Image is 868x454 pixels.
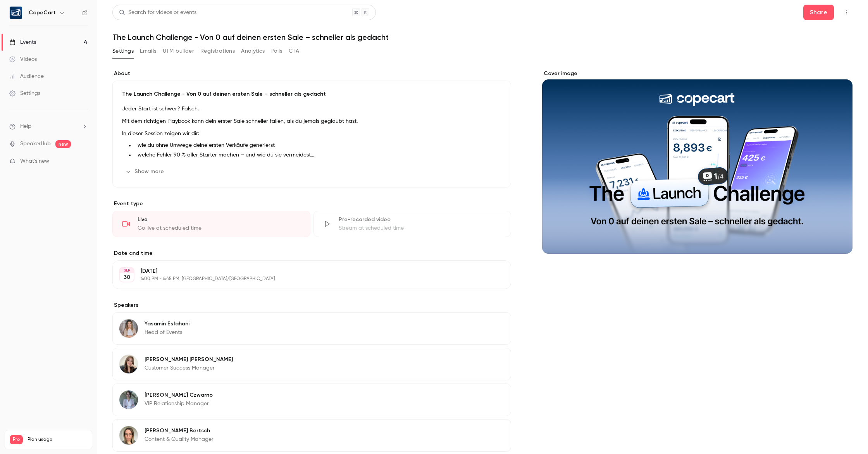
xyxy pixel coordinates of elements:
div: Settings [9,89,40,97]
p: 6:00 PM - 6:45 PM, [GEOGRAPHIC_DATA]/[GEOGRAPHIC_DATA] [141,276,470,282]
img: Olivia Czwarno [119,390,138,409]
p: Yasamin Esfahani [145,320,189,328]
p: [PERSON_NAME] Bertsch [145,427,214,435]
p: Jeder Start ist schwer? Falsch. [122,104,501,113]
button: UTM builder [163,45,194,57]
li: wie du ohne Umwege deine ersten Verkäufe generierst [134,141,501,150]
p: [DATE] [141,267,470,275]
p: Event type [112,200,511,208]
li: welche Fehler 90 % aller Starter machen – und wie du sie vermeidest [134,151,501,159]
img: CopeCart [10,7,22,19]
p: In dieser Session zeigen wir dir: [122,129,501,138]
button: Show more [122,165,169,178]
p: Mit dem richtigen Playbook kann dein erster Sale schneller fallen, als du jemals geglaubt hast. [122,117,501,126]
p: The Launch Challenge - Von 0 auf deinen ersten Sale – schneller als gedacht [122,90,501,98]
button: CTA [289,45,299,57]
button: Registrations [200,45,235,57]
div: SEP [120,268,134,273]
h1: The Launch Challenge - Von 0 auf deinen ersten Sale – schneller als gedacht [112,33,852,42]
div: Live [138,216,301,224]
div: Pre-recorded videoStream at scheduled time [313,211,511,237]
div: Audience [9,72,44,80]
button: Polls [271,45,282,57]
p: Customer Success Manager [145,364,233,372]
p: 30 [124,273,130,281]
span: new [55,140,71,148]
p: [PERSON_NAME] [PERSON_NAME] [145,356,233,363]
img: Emilia Wagner [119,355,138,373]
button: Settings [112,45,134,57]
div: Go live at scheduled time [138,224,301,232]
p: Content & Quality Manager [145,435,214,443]
div: Pre-recorded video [339,216,502,224]
p: VIP Relationship Manager [145,400,213,408]
section: Cover image [542,70,852,254]
div: Stream at scheduled time [339,224,502,232]
h6: CopeCart [29,9,56,17]
div: Emilia Wagner[PERSON_NAME] [PERSON_NAME]Customer Success Manager [112,348,511,380]
div: Anne Bertsch[PERSON_NAME] BertschContent & Quality Manager [112,419,511,452]
a: SpeakerHub [20,140,51,148]
img: Anne Bertsch [119,426,138,445]
p: [PERSON_NAME] Czwarno [145,391,213,399]
p: Head of Events [145,328,189,336]
button: Analytics [241,45,265,57]
span: What's new [20,157,49,165]
div: Events [9,38,36,46]
div: Yasamin EsfahaniYasamin EsfahaniHead of Events [112,312,511,345]
label: Speakers [112,301,511,309]
li: help-dropdown-opener [9,122,88,131]
label: Cover image [542,70,852,77]
div: LiveGo live at scheduled time [112,211,310,237]
div: Olivia Czwarno[PERSON_NAME] CzwarnoVIP Relationship Manager [112,383,511,416]
span: Plan usage [28,437,87,443]
label: About [112,70,511,77]
label: Date and time [112,249,511,257]
span: Pro [10,435,23,444]
div: Videos [9,55,37,63]
button: Share [803,5,834,20]
span: Help [20,122,31,131]
button: Emails [140,45,156,57]
img: Yasamin Esfahani [119,319,138,338]
div: Search for videos or events [119,9,196,17]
